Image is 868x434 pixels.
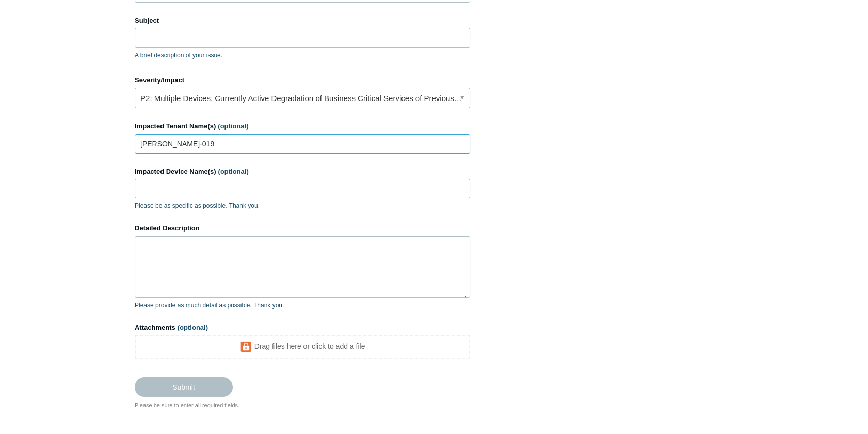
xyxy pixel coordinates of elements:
label: Impacted Device Name(s) [135,166,470,177]
div: Please be sure to enter all required fields. [135,401,470,410]
p: A brief description of your issue. [135,51,470,60]
span: (optional) [178,324,208,331]
label: Impacted Tenant Name(s) [135,121,470,131]
p: Please be as specific as possible. Thank you. [135,201,470,210]
label: Severity/Impact [135,75,470,86]
label: Subject [135,15,470,26]
input: Submit [135,377,233,397]
p: Please provide as much detail as possible. Thank you. [135,301,470,310]
a: P2: Multiple Devices, Currently Active Degradation of Business Critical Services of Previously Wo... [135,88,470,108]
label: Attachments [135,323,470,333]
span: (optional) [218,122,248,130]
span: (optional) [218,168,249,175]
label: Detailed Description [135,223,470,233]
